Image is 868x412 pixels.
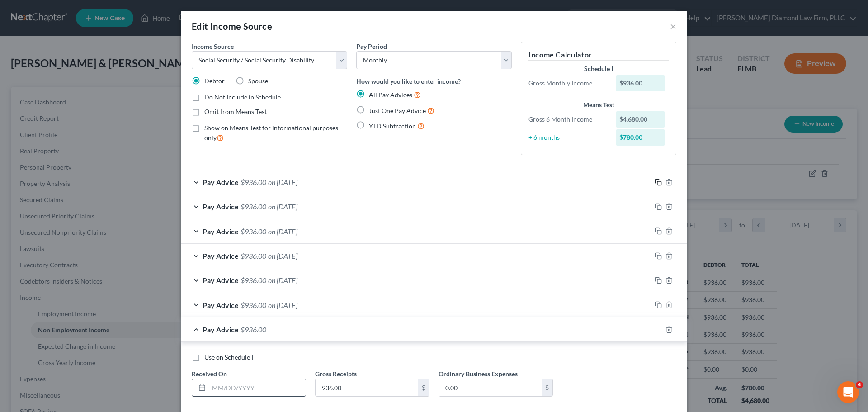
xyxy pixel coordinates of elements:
span: Received On [192,370,227,378]
span: on [DATE] [268,178,297,186]
div: Gross Monthly Income [524,79,611,88]
span: on [DATE] [268,227,297,236]
span: Use on Schedule I [204,353,253,361]
button: × [670,21,676,32]
span: Pay Advice [203,178,239,186]
input: 0.00 [316,379,418,396]
span: $936.00 [241,325,266,334]
div: $ [418,379,429,396]
div: Schedule I [528,64,669,73]
iframe: Intercom live chat [837,381,859,403]
span: on [DATE] [268,251,297,260]
div: Edit Income Source [192,20,272,33]
label: Gross Receipts [315,369,357,379]
span: Omit from Means Test [204,108,267,115]
span: Pay Advice [203,202,239,211]
span: Show on Means Test for informational purposes only [204,124,338,142]
div: ÷ 6 months [524,133,611,142]
span: $936.00 [241,227,266,236]
div: Means Test [528,100,669,109]
h5: Income Calculator [528,49,669,61]
label: Ordinary Business Expenses [439,369,518,379]
span: Pay Advice [203,276,239,284]
span: Do Not Include in Schedule I [204,93,284,101]
span: Debtor [204,77,225,85]
span: Pay Advice [203,251,239,260]
span: All Pay Advices [369,91,412,99]
span: on [DATE] [268,202,297,211]
div: $4,680.00 [616,111,665,128]
label: Pay Period [356,42,387,51]
span: Pay Advice [203,325,239,334]
input: MM/DD/YYYY [209,379,306,396]
span: $936.00 [241,178,266,186]
div: $780.00 [616,129,665,146]
span: $936.00 [241,301,266,309]
span: Spouse [248,77,268,85]
div: $ [542,379,552,396]
span: Pay Advice [203,301,239,309]
span: $936.00 [241,276,266,284]
span: YTD Subtraction [369,122,416,130]
span: Income Source [192,43,234,50]
span: $936.00 [241,251,266,260]
div: Gross 6 Month Income [524,115,611,124]
span: 4 [856,381,863,388]
span: Pay Advice [203,227,239,236]
span: on [DATE] [268,301,297,309]
span: on [DATE] [268,276,297,284]
div: $936.00 [616,75,665,91]
label: How would you like to enter income? [356,76,461,86]
span: Just One Pay Advice [369,107,426,114]
input: 0.00 [439,379,542,396]
span: $936.00 [241,202,266,211]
